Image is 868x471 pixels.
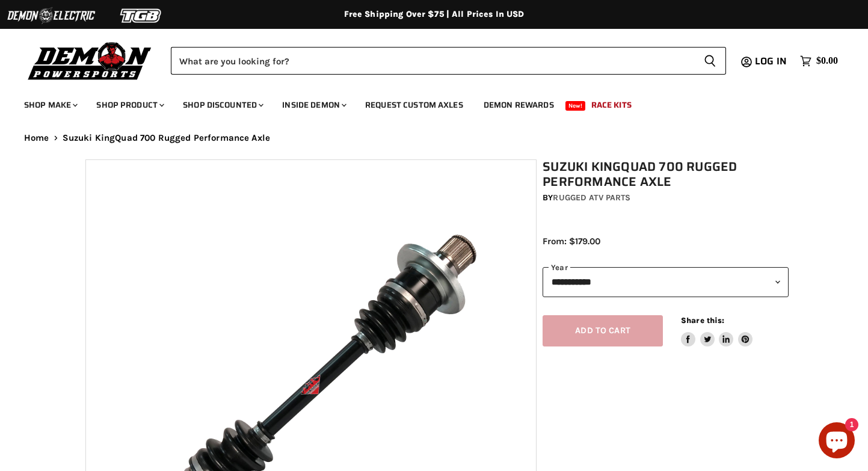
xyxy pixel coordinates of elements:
span: Share this: [681,316,724,325]
form: Product [171,47,726,75]
a: Rugged ATV Parts [553,192,630,203]
span: New! [565,101,586,111]
input: Search [171,47,694,75]
div: by [543,191,789,205]
ul: Main menu [15,88,835,117]
a: Race Kits [582,93,641,117]
a: Shop Make [15,93,85,117]
a: Shop Product [87,93,171,117]
inbox-online-store-chat: Shopify online store chat [815,422,858,461]
a: Shop Discounted [174,93,271,117]
span: Log in [755,54,787,69]
a: Inside Demon [273,93,354,117]
button: Search [694,47,726,75]
a: Request Custom Axles [356,93,472,117]
span: Suzuki KingQuad 700 Rugged Performance Axle [63,133,270,143]
aside: Share this: [681,315,753,347]
span: $0.00 [816,55,838,67]
span: From: $179.00 [543,236,600,247]
a: Log in [749,56,794,67]
h1: Suzuki KingQuad 700 Rugged Performance Axle [543,159,789,189]
a: Home [24,133,49,143]
select: year [543,267,789,297]
img: TGB Logo 2 [96,4,186,27]
a: $0.00 [794,52,844,70]
img: Demon Electric Logo 2 [6,4,96,27]
a: Demon Rewards [475,93,563,117]
img: Demon Powersports [24,39,156,82]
